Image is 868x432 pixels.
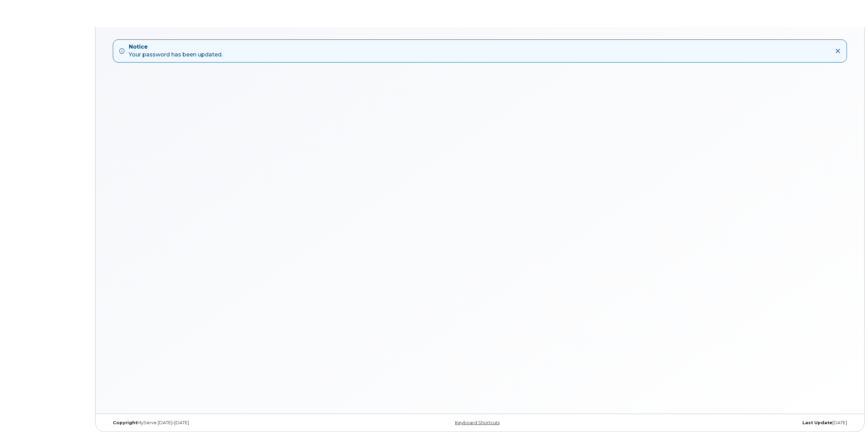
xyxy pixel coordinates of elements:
[129,43,223,51] strong: Notice
[604,420,852,426] div: [DATE]
[455,420,500,425] a: Keyboard Shortcuts
[108,420,356,426] div: MyServe [DATE]–[DATE]
[113,420,137,425] strong: Copyright
[802,420,832,425] strong: Last Update
[129,43,223,59] div: Your password has been updated.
